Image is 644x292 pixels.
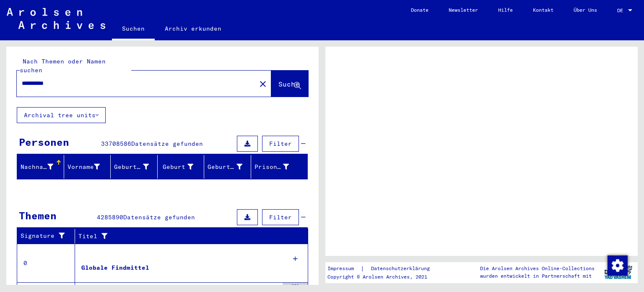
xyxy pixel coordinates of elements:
div: Personen [19,134,69,150]
a: Suchen [112,18,155,40]
div: Titel [78,229,300,243]
span: Filter [269,213,292,221]
mat-header-cell: Prisoner # [251,155,308,179]
span: DE [617,8,626,13]
div: 350 [283,283,308,291]
div: Globale Findmittel [81,263,149,272]
div: Geburt‏ [161,163,194,171]
div: Prisoner # [254,160,300,174]
td: 0 [17,244,75,282]
button: Filter [262,209,299,225]
p: wurden entwickelt in Partnerschaft mit [480,272,595,280]
span: 33708586 [101,140,131,147]
span: 4285890 [97,213,123,221]
a: Archiv erkunden [155,18,231,39]
mat-label: Nach Themen oder Namen suchen [20,58,106,74]
div: Titel [78,232,291,241]
p: Die Arolsen Archives Online-Collections [480,265,595,272]
div: Vorname [68,163,100,171]
img: yv_logo.png [602,262,634,283]
div: Geburtsname [114,163,149,171]
div: Geburtsname [114,160,159,174]
div: Vorname [68,160,111,174]
span: Datensätze gefunden [123,213,195,221]
div: Nachname [21,160,64,174]
mat-header-cell: Nachname [17,155,64,179]
div: Signature [21,231,68,240]
div: Geburtsdatum [208,163,242,171]
mat-header-cell: Geburtsdatum [204,155,251,179]
img: Arolsen_neg.svg [7,8,105,29]
div: Zustimmung ändern [607,255,627,275]
div: Nachname [21,163,53,171]
button: Archival tree units [17,107,106,123]
img: Zustimmung ändern [608,255,628,276]
div: Geburt‏ [161,160,204,174]
mat-header-cell: Geburtsname [111,155,158,179]
p: Copyright © Arolsen Archives, 2021 [327,273,440,281]
span: Datensätze gefunden [131,140,203,147]
mat-header-cell: Vorname [64,155,111,179]
mat-header-cell: Geburt‏ [158,155,205,179]
div: Prisoner # [254,163,289,171]
a: Impressum [327,264,361,273]
span: Suche [278,80,299,88]
button: Filter [262,136,299,152]
a: Datenschutzerklärung [364,264,440,273]
button: Clear [254,75,271,92]
div: Signature [21,229,77,243]
div: Themen [19,208,57,223]
mat-icon: close [258,79,268,89]
div: | [327,264,440,273]
button: Suche [271,71,308,97]
span: Filter [269,140,292,147]
div: Geburtsdatum [208,160,253,174]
